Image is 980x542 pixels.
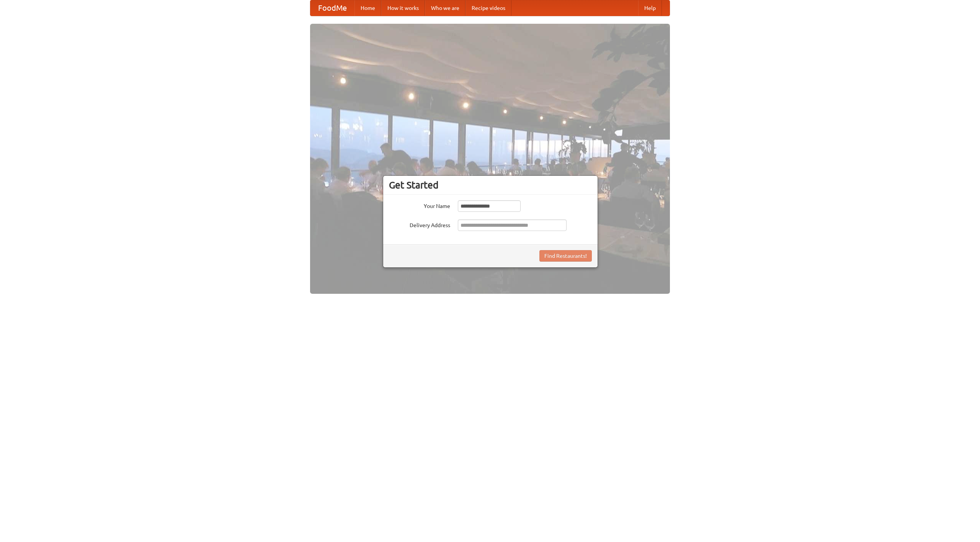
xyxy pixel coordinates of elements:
a: Help [638,0,662,16]
a: Home [354,0,381,16]
label: Your Name [389,200,450,210]
label: Delivery Address [389,219,450,229]
a: Recipe videos [465,0,511,16]
button: Find Restaurants! [539,250,592,262]
h3: Get Started [389,179,592,191]
a: How it works [381,0,425,16]
a: FoodMe [310,0,354,16]
a: Who we are [425,0,465,16]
